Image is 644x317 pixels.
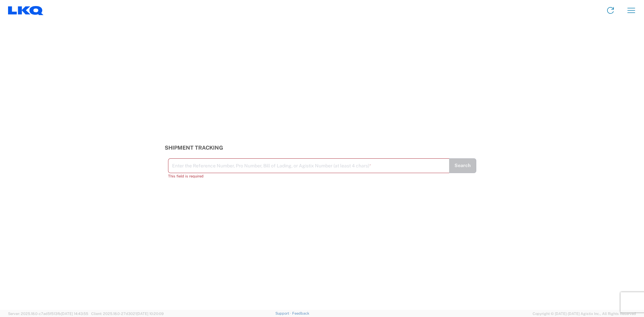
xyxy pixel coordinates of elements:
[165,145,480,151] h3: Shipment Tracking
[168,173,449,179] div: This field is required
[8,312,88,316] span: Server: 2025.18.0-c7ad5f513fb
[137,312,164,316] span: [DATE] 10:20:09
[292,311,309,315] a: Feedback
[275,311,292,315] a: Support
[61,312,88,316] span: [DATE] 14:43:55
[533,311,636,317] span: Copyright © [DATE]-[DATE] Agistix Inc., All Rights Reserved
[91,312,164,316] span: Client: 2025.18.0-27d3021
